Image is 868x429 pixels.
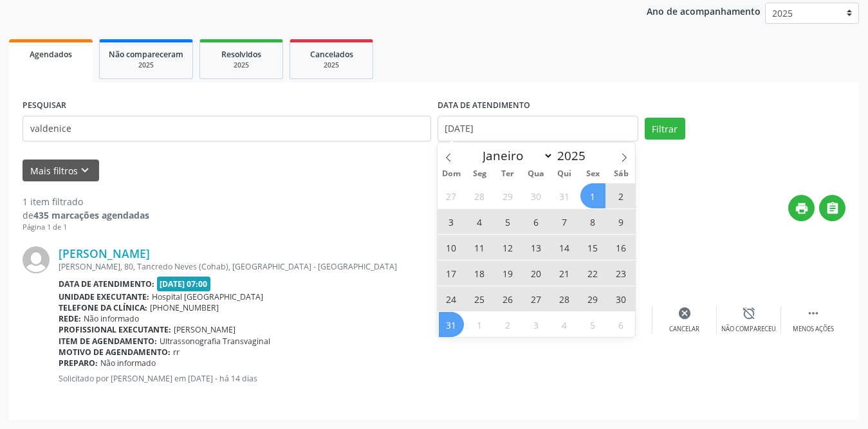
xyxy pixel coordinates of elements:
[59,324,171,335] b: Profissional executante:
[59,302,147,313] b: Telefone da clínica:
[578,170,607,178] span: Sex
[109,49,183,60] span: Não compareceram
[819,195,845,221] button: 
[438,170,466,178] span: Dom
[522,170,550,178] span: Qua
[524,235,549,260] span: Agosto 13, 2025
[439,260,464,286] span: Agosto 17, 2025
[609,235,634,260] span: Agosto 16, 2025
[160,336,270,347] span: Ultrassonografia Transvaginal
[467,286,492,311] span: Agosto 25, 2025
[495,209,521,234] span: Agosto 5, 2025
[580,260,605,286] span: Agosto 22, 2025
[669,325,699,334] div: Cancelar
[607,170,635,178] span: Sáb
[59,246,150,260] a: [PERSON_NAME]
[524,209,549,234] span: Agosto 6, 2025
[495,312,521,337] span: Setembro 2, 2025
[23,195,149,208] div: 1 item filtrado
[438,116,638,141] input: Selecione um intervalo
[495,235,521,260] span: Agosto 12, 2025
[109,60,183,70] div: 2025
[438,96,530,116] label: DATA DE ATENDIMENTO
[23,246,50,273] img: img
[494,170,522,178] span: Ter
[59,261,459,272] div: [PERSON_NAME], 80, Tancredo Neves (Cohab), [GEOGRAPHIC_DATA] - [GEOGRAPHIC_DATA]
[806,306,820,320] i: 
[550,170,578,178] span: Qui
[78,163,92,178] i: keyboard_arrow_down
[580,209,605,234] span: Agosto 8, 2025
[495,260,521,286] span: Agosto 19, 2025
[580,286,605,311] span: Agosto 29, 2025
[310,49,353,60] span: Cancelados
[439,286,464,311] span: Agosto 24, 2025
[59,291,149,302] b: Unidade executante:
[23,116,431,141] input: Nome, CNS
[678,306,692,320] i: cancel
[59,347,171,358] b: Motivo de agendamento:
[23,222,149,233] div: Página 1 de 1
[467,312,492,337] span: Setembro 1, 2025
[23,96,66,116] label: PESQUISAR
[59,358,98,369] b: Preparo:
[580,312,605,337] span: Setembro 5, 2025
[580,183,605,208] span: Agosto 1, 2025
[209,60,273,70] div: 2025
[467,260,492,286] span: Agosto 18, 2025
[439,235,464,260] span: Agosto 10, 2025
[552,260,577,286] span: Agosto 21, 2025
[59,313,81,324] b: Rede:
[439,312,464,337] span: Agosto 31, 2025
[647,3,761,19] p: Ano de acompanhamento
[30,49,72,60] span: Agendados
[465,170,494,178] span: Seg
[157,277,211,291] span: [DATE] 07:00
[495,183,521,208] span: Julho 29, 2025
[477,147,554,165] select: Month
[173,347,180,358] span: rr
[467,183,492,208] span: Julho 28, 2025
[439,183,464,208] span: Julho 27, 2025
[59,373,459,384] p: Solicitado por [PERSON_NAME] em [DATE] - há 14 dias
[580,235,605,260] span: Agosto 15, 2025
[84,313,139,324] span: Não informado
[553,147,596,164] input: Year
[59,278,154,289] b: Data de atendimento:
[23,160,99,182] button: Mais filtroskeyboard_arrow_down
[100,358,156,369] span: Não informado
[59,336,157,347] b: Item de agendamento:
[174,324,235,335] span: [PERSON_NAME]
[721,325,776,334] div: Não compareceu
[609,312,634,337] span: Setembro 6, 2025
[221,49,261,60] span: Resolvidos
[552,209,577,234] span: Agosto 7, 2025
[33,209,149,221] strong: 435 marcações agendadas
[742,306,756,320] i: alarm_off
[495,286,521,311] span: Agosto 26, 2025
[609,183,634,208] span: Agosto 2, 2025
[467,209,492,234] span: Agosto 4, 2025
[795,201,809,215] i: print
[524,312,549,337] span: Setembro 3, 2025
[552,312,577,337] span: Setembro 4, 2025
[524,183,549,208] span: Julho 30, 2025
[23,208,149,222] div: de
[826,201,840,215] i: 
[150,302,219,313] span: [PHONE_NUMBER]
[552,183,577,208] span: Julho 31, 2025
[609,209,634,234] span: Agosto 9, 2025
[609,260,634,286] span: Agosto 23, 2025
[793,325,834,334] div: Menos ações
[788,195,815,221] button: print
[299,60,364,70] div: 2025
[609,286,634,311] span: Agosto 30, 2025
[152,291,263,302] span: Hospital [GEOGRAPHIC_DATA]
[524,286,549,311] span: Agosto 27, 2025
[467,235,492,260] span: Agosto 11, 2025
[524,260,549,286] span: Agosto 20, 2025
[552,235,577,260] span: Agosto 14, 2025
[552,286,577,311] span: Agosto 28, 2025
[645,118,685,140] button: Filtrar
[439,209,464,234] span: Agosto 3, 2025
